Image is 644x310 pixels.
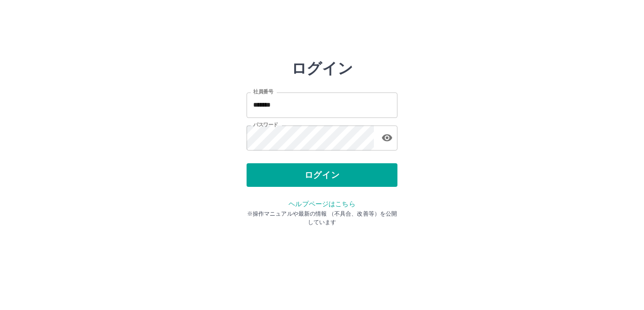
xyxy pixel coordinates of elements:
[291,59,353,77] h2: ログイン
[253,88,273,95] label: 社員番号
[289,200,355,208] a: ヘルプページはこちら
[253,121,278,128] label: パスワード
[247,163,397,187] button: ログイン
[247,209,397,226] p: ※操作マニュアルや最新の情報 （不具合、改善等）を公開しています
